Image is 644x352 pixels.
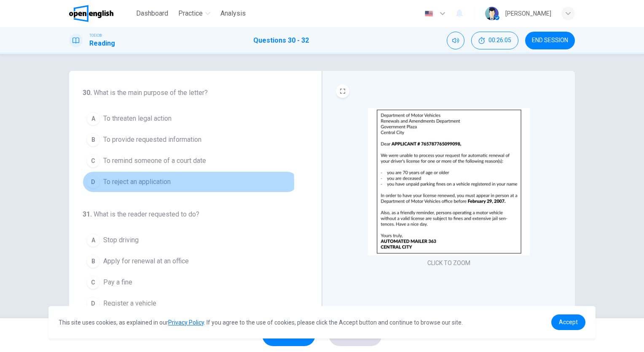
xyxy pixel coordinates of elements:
[133,6,172,21] button: Dashboard
[103,135,201,145] span: To provide requested information
[86,112,100,125] div: A
[86,175,100,189] div: D
[103,177,171,187] span: To reject an application
[83,210,92,218] span: 31 .
[220,8,246,19] span: Analysis
[559,319,578,325] span: Accept
[83,272,298,293] button: CPay a fine
[89,32,102,38] span: TOEIC®
[471,32,518,49] div: Hide
[86,255,100,268] div: B
[103,235,139,245] span: Stop driving
[94,89,208,97] span: What is the main purpose of the letter?
[175,6,214,21] button: Practice
[485,7,499,20] img: Profile picture
[83,230,298,251] button: AStop driving
[447,32,464,49] div: Mute
[83,129,298,150] button: BTo provide requested information
[471,32,518,49] button: 00:26:05
[83,150,298,171] button: CTo remind someone of a court date
[488,37,511,44] span: 00:26:05
[103,256,189,266] span: Apply for renewal at an office
[83,89,92,97] span: 30 .
[178,8,203,19] span: Practice
[83,293,298,314] button: DRegister a vehicle
[424,257,474,269] button: CLICK TO ZOOM
[253,35,309,46] h1: Questions 30 - 32
[136,8,168,19] span: Dashboard
[103,114,172,124] span: To threaten legal action
[217,6,249,21] button: Analysis
[69,5,133,22] a: OpenEnglish logo
[86,154,100,168] div: C
[94,210,199,218] span: What is the reader requested to do?
[368,108,530,255] img: undefined
[103,298,156,309] span: Register a vehicle
[86,133,100,146] div: B
[86,276,100,289] div: C
[69,5,113,22] img: OpenEnglish logo
[83,171,298,192] button: DTo reject an application
[89,38,115,49] h1: Reading
[83,108,298,129] button: ATo threaten legal action
[59,319,463,326] span: This site uses cookies, as explained in our . If you agree to the use of cookies, please click th...
[83,251,298,272] button: BApply for renewal at an office
[551,314,585,330] a: dismiss cookie message
[424,11,434,17] img: en
[86,297,100,310] div: D
[103,277,132,287] span: Pay a fine
[168,319,204,326] a: Privacy Policy
[525,32,575,49] button: END SESSION
[103,156,206,166] span: To remind someone of a court date
[532,37,568,44] span: END SESSION
[336,84,349,98] button: EXPAND
[86,233,100,247] div: A
[505,8,551,19] div: [PERSON_NAME]
[48,306,596,338] div: cookieconsent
